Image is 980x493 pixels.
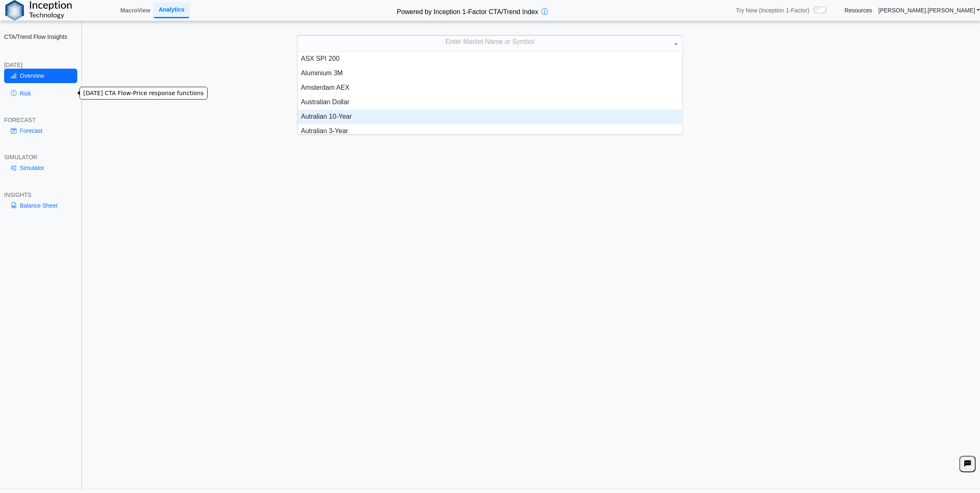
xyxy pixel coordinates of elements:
[4,191,77,199] div: INSIGHTS
[298,52,682,66] div: ASX SPI 200
[298,81,682,95] div: Amsterdam AEX
[298,52,682,134] div: grid
[298,124,682,139] div: Autralian 3-Year
[4,61,77,69] div: [DATE]
[154,2,189,18] a: Analytics
[4,116,77,124] div: FORECAST
[393,5,541,17] h2: Powered by Inception 1-Factor CTA/Trend Index
[87,75,975,80] h5: Positioning data updated at previous day close; Price and Flow estimates updated intraday (15-min...
[117,3,154,17] a: MacroView
[4,86,77,101] a: Risk
[80,87,207,100] div: [DATE] CTA Flow-Price response functions
[298,66,682,81] div: Aluminium 3M
[4,69,77,83] a: Overview
[736,7,810,14] span: Try New (Inception 1-Factor)
[4,199,77,213] a: Balance Sheet
[878,7,980,14] a: [PERSON_NAME].[PERSON_NAME]
[298,110,682,124] div: Autralian 10-Year
[85,107,978,115] h3: Please Select an Asset to Start
[4,153,77,161] div: SIMULATOR
[298,95,682,110] div: Australian Dollar
[4,33,77,41] h2: CTA/Trend Flow Insights
[4,124,77,138] a: Forecast
[298,36,682,51] div: Enter Market Name or Symbol
[4,161,77,175] a: Simulator
[844,7,872,14] a: Resources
